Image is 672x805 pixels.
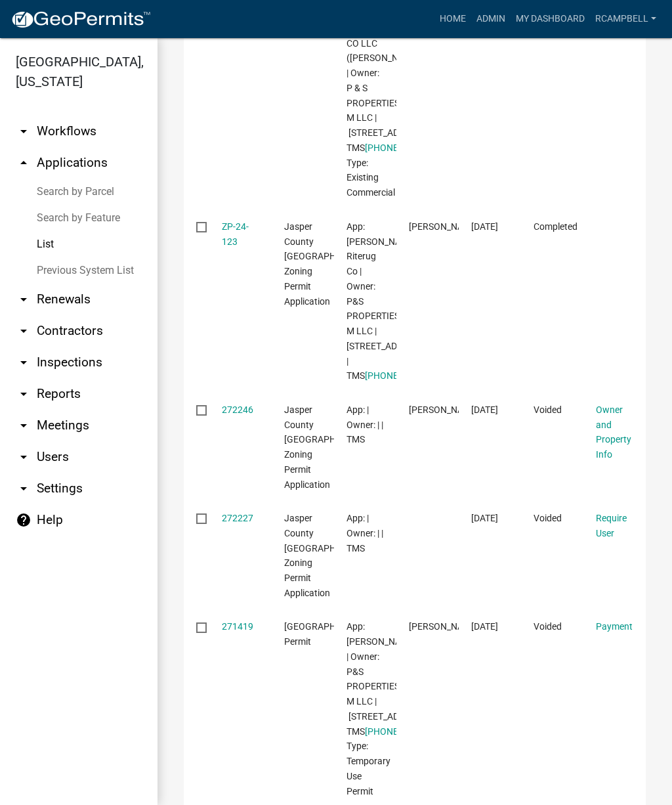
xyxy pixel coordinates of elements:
a: Payment [596,621,633,632]
a: ZP-24-123 [222,221,249,247]
span: Carey M Clark [409,404,479,415]
span: App: Basin CO LLC (Kyle Peterson) | Owner: P & S PROPERTIES M LLC | 175 FORDVILLE RD | TMS 063-30... [346,8,444,198]
a: Admin [471,7,511,32]
span: 06/13/2024 [471,404,498,415]
span: Completed [534,221,577,232]
span: Jasper County SC Zoning Permit Application [284,513,373,598]
a: rcampbell [590,7,661,32]
i: arrow_drop_up [16,155,31,171]
i: arrow_drop_down [16,386,31,402]
span: Jasper County Building Permit [284,621,373,647]
span: Jasper County SC Zoning Permit Application [284,404,373,490]
a: [PHONE_NUMBER] [365,726,442,737]
span: Jerry [409,621,479,632]
i: arrow_drop_down [16,292,31,307]
span: 06/13/2024 [471,513,498,523]
i: arrow_drop_down [16,323,31,339]
a: Require User [596,513,627,538]
span: 06/12/2024 [471,621,498,632]
a: 272246 [222,404,253,415]
span: Voided [534,404,562,415]
i: arrow_drop_down [16,449,31,465]
span: App: Jerry shuman | Owner: P&S PROPERTIES M LLC | 175 FORDVILLE RD | TMS 063-30-03-005 | Type: Te... [346,621,444,796]
a: 271419 [222,621,253,632]
span: App: | Owner: | | TMS [346,404,383,445]
a: Owner and Property Info [596,404,631,460]
i: arrow_drop_down [16,123,31,139]
i: arrow_drop_down [16,418,31,433]
span: Voided [534,513,562,523]
i: arrow_drop_down [16,481,31,496]
span: 06/14/2024 [471,221,498,232]
span: Jasper County SC Zoning Permit Application [284,221,373,307]
span: Richard Chapella [409,221,479,232]
i: arrow_drop_down [16,355,31,370]
a: [PHONE_NUMBER] [365,142,442,153]
i: help [16,512,31,528]
span: App: | Owner: | | TMS [346,513,383,554]
span: Voided [534,621,562,632]
a: My Dashboard [511,7,590,32]
span: App: Richard Chapella, Riterug Co | Owner: P&S PROPERTIES M LLC | 175 FORDVILLE RD | TMS 063-30-0... [346,221,442,381]
a: 272227 [222,513,253,523]
a: [PHONE_NUMBER] [365,370,442,381]
a: Home [434,7,471,32]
